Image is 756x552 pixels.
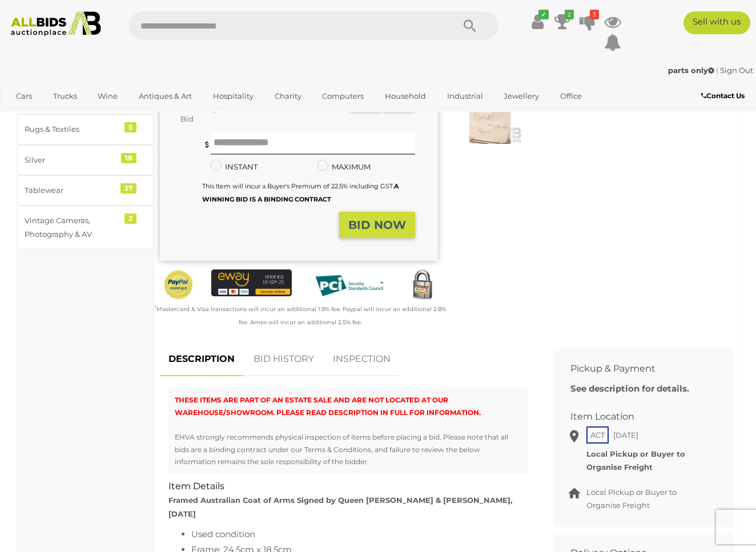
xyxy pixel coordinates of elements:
label: MAXIMUM [317,160,371,174]
a: [GEOGRAPHIC_DATA] [53,106,149,124]
li: Used condition [191,526,528,542]
a: 2 [554,11,571,32]
img: Allbids.com.au [6,11,106,37]
small: Mastercard & Visa transactions will incur an additional 1.9% fee. Paypal will incur an additional... [155,305,446,326]
a: 3 [579,11,596,32]
a: Silver 18 [17,145,154,175]
a: DESCRIPTION [160,343,243,376]
button: BID NOW [339,212,415,239]
i: 2 [565,10,574,19]
a: Household [377,87,433,106]
div: Current Bid [160,99,202,126]
a: INSPECTION [324,343,399,376]
span: | [716,66,718,75]
div: Silver [25,154,119,167]
a: Vintage Cameras, Photography & AV 2 [17,206,154,249]
img: Official PayPal Seal [163,269,194,300]
i: 3 [590,10,599,19]
a: ✔ [529,11,546,32]
div: 27 [120,183,136,194]
img: Framed Australian Coat of Arms Signed by Queen Elizabeth II & Prince Phillip, October 16th 1982 [458,103,522,144]
strong: $300 [211,98,243,114]
a: Charity [267,87,309,106]
a: Trucks [46,87,85,106]
div: EHVA strongly recommends physical inspection of items before placing a bid. Please note that all ... [175,431,521,468]
div: Rugs & Textiles [25,123,119,136]
strong: Local Pickup or Buyer to Organise Freight [586,449,685,472]
span: ACT [586,426,609,444]
img: Secured by Rapid SSL [407,269,438,301]
div: Vintage Cameras, Photography & AV [25,214,119,241]
a: Wine [90,87,125,106]
img: eWAY Payment Gateway [211,269,292,296]
i: ✔ [538,10,549,19]
a: Antiques & Art [131,87,199,106]
a: Contact Us [701,90,747,102]
b: Contact Us [701,91,745,100]
a: parts only [668,66,716,75]
strong: parts only [668,66,714,75]
a: Rugs & Textiles 5 [17,114,154,144]
span: Local Pickup or Buyer to Organise Freight [586,487,677,510]
b: See description for details. [570,383,689,394]
h2: Pickup & Payment [570,364,699,374]
span: [DATE] [610,428,641,442]
strong: BID NOW [348,218,406,232]
div: 18 [121,153,136,163]
a: BID HISTORY [245,343,323,376]
div: Tablewear [25,184,119,197]
h2: Item Details [168,481,528,491]
a: Office [553,87,589,106]
label: INSTANT [211,160,258,174]
img: PCI DSS compliant [309,269,389,301]
a: Tablewear 27 [17,175,154,206]
a: Sell with us [683,11,750,34]
a: Cars [9,87,39,106]
h2: Item Location [570,412,699,422]
strong: Framed Australian Coat of Arms Signed by Queen [PERSON_NAME] & [PERSON_NAME], [DATE] [168,495,512,518]
a: Computers [315,87,371,106]
a: Sign Out [720,66,753,75]
span: THESE ITEMS ARE PART OF AN ESTATE SALE AND ARE NOT LOCATED AT OUR WAREHOUSE/SHOWROOM. PLEASE READ... [175,396,481,417]
a: Industrial [440,87,490,106]
div: 5 [124,122,136,132]
div: 2 [124,213,136,224]
small: This Item will incur a Buyer's Premium of 22.5% including GST. [202,182,399,203]
a: Sports [9,106,47,124]
a: Hospitality [206,87,261,106]
a: Jewellery [496,87,546,106]
button: Search [441,11,498,40]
